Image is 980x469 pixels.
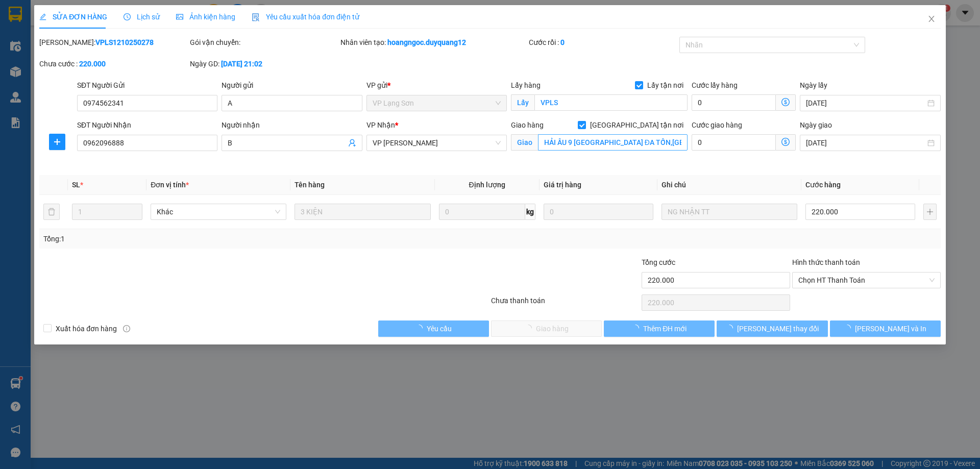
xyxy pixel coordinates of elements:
input: Ngày giao [806,137,925,149]
span: picture [176,13,183,20]
input: Cước giao hàng [692,134,776,151]
span: Chọn HT Thanh Toán [798,273,935,288]
label: Ngày giao [800,121,832,129]
input: Ghi Chú [661,204,797,220]
label: Cước lấy hàng [692,81,738,89]
span: Lịch sử [124,13,160,21]
div: Cước rồi : [529,37,677,48]
span: loading [844,325,855,332]
label: Cước giao hàng [692,121,742,129]
span: Định lượng [469,181,505,189]
span: Thêm ĐH mới [643,323,687,334]
span: kg [525,204,535,220]
label: Hình thức thanh toán [792,258,860,266]
span: clock-circle [124,13,131,20]
button: Giao hàng [491,320,602,337]
span: VP Minh Khai [373,135,501,151]
div: VP gửi [366,80,507,91]
span: close [927,15,936,23]
span: Tên hàng [295,181,325,189]
th: Ghi chú [657,175,801,195]
span: Giao hàng [511,121,544,129]
input: 0 [544,204,653,220]
div: Người nhận [222,119,362,131]
input: Ngày lấy [806,97,925,109]
button: plus [49,134,65,150]
input: Lấy tận nơi [534,94,688,111]
span: Tổng cước [642,258,675,266]
label: Ngày lấy [800,81,827,89]
span: user-add [348,139,356,147]
span: edit [39,13,46,20]
div: [PERSON_NAME]: [39,37,188,48]
span: Đơn vị tính [151,181,189,189]
input: VD: Bàn, Ghế [295,204,430,220]
span: loading [726,325,737,332]
button: Close [917,5,946,34]
span: [PERSON_NAME] và In [855,323,926,334]
span: info-circle [123,325,130,332]
span: Giá trị hàng [544,181,581,189]
div: SĐT Người Gửi [77,80,217,91]
span: Lấy [511,94,534,111]
span: Cước hàng [805,181,841,189]
input: Cước lấy hàng [692,94,776,111]
span: Khác [157,204,280,219]
span: SL [72,181,80,189]
div: SĐT Người Nhận [77,119,217,131]
span: SỬA ĐƠN HÀNG [39,13,107,21]
div: Gói vận chuyển: [190,37,338,48]
span: Lấy hàng [511,81,541,89]
b: VPLS1210250278 [95,38,154,46]
div: Người gửi [222,80,362,91]
span: dollar-circle [781,98,790,106]
span: Lấy tận nơi [643,80,688,91]
input: Giao tận nơi [538,134,688,151]
span: VP Nhận [366,121,395,129]
div: Chưa thanh toán [490,295,641,313]
span: Yêu cầu xuất hóa đơn điện tử [252,13,359,21]
button: [PERSON_NAME] và In [830,320,941,337]
b: 220.000 [79,60,106,68]
button: Yêu cầu [378,320,489,337]
button: [PERSON_NAME] thay đổi [717,320,827,337]
span: [GEOGRAPHIC_DATA] tận nơi [586,119,688,131]
div: Ngày GD: [190,58,338,69]
span: dollar-circle [781,138,790,146]
span: VP Lạng Sơn [373,95,501,111]
span: [PERSON_NAME] thay đổi [737,323,819,334]
div: Chưa cước : [39,58,188,69]
span: loading [415,325,427,332]
button: plus [923,204,937,220]
span: Yêu cầu [427,323,452,334]
img: icon [252,13,260,21]
b: [DATE] 21:02 [221,60,262,68]
b: 0 [560,38,565,46]
span: plus [50,138,65,146]
button: delete [43,204,60,220]
div: Nhân viên tạo: [340,37,527,48]
span: Xuất hóa đơn hàng [52,323,121,334]
div: Tổng: 1 [43,233,378,244]
span: Ảnh kiện hàng [176,13,235,21]
span: loading [632,325,643,332]
b: hoangngoc.duyquang12 [387,38,466,46]
span: Giao [511,134,538,151]
button: Thêm ĐH mới [604,320,715,337]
